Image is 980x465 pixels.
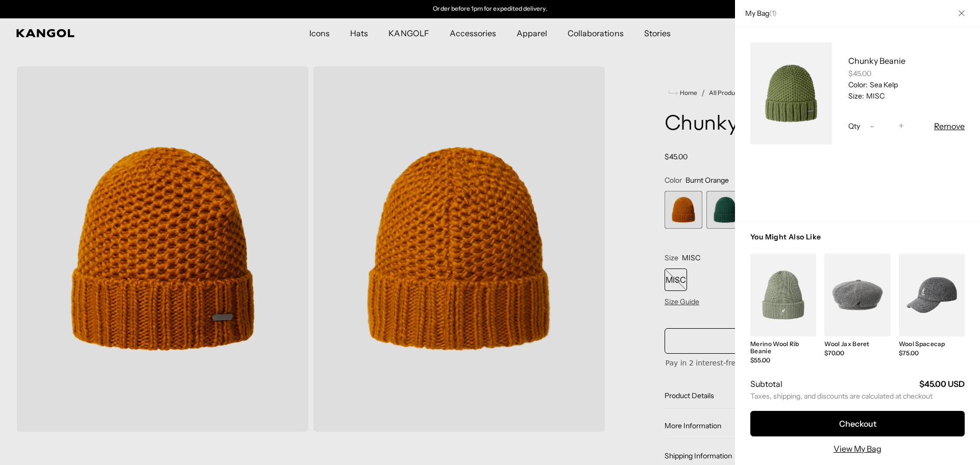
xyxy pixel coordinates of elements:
[848,121,860,131] span: Qty
[750,378,782,389] h2: Subtotal
[868,80,898,89] dd: Sea Kelp
[919,379,965,389] strong: $45.00 USD
[899,119,904,133] span: +
[750,340,799,355] a: Merino Wool Rib Beanie
[934,120,965,132] button: Remove Chunky Beanie - Sea Kelp / MISC
[848,91,864,101] dt: Size:
[750,356,770,364] span: $55.00
[870,119,874,133] span: -
[824,340,869,348] a: Wool Jax Beret
[750,391,965,401] small: Taxes, shipping, and discounts are calculated at checkout
[879,120,894,132] input: Quantity for Chunky Beanie
[772,9,774,18] span: 1
[740,9,777,18] h2: My Bag
[848,56,905,66] a: Chunky Beanie
[899,349,919,357] span: $75.00
[769,9,777,18] span: ( )
[848,80,868,89] dt: Color:
[750,232,965,254] h3: You Might Also Like
[848,69,965,78] div: $45.00
[894,120,909,132] button: +
[824,349,844,357] span: $70.00
[899,340,945,348] a: Wool Spacecap
[864,91,885,101] dd: MISC
[834,443,881,455] a: View My Bag
[750,411,965,436] button: Checkout
[864,120,879,132] button: -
